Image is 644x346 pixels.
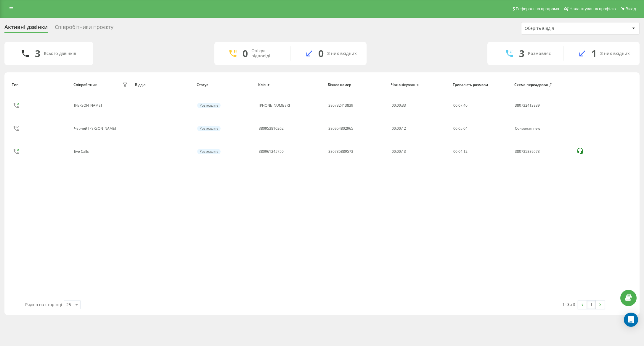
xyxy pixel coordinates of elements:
div: Розмовляє [197,149,221,154]
div: 0 [242,48,248,59]
div: : : [453,150,468,154]
div: 00:00:33 [392,103,447,108]
div: 380732413839 [328,103,353,108]
a: 1 [587,300,596,309]
div: 00:00:12 [392,126,447,131]
div: 1 - 3 з 3 [562,301,575,307]
div: Тип [12,83,68,87]
div: Схема переадресації [514,83,570,87]
div: Розмовляє [197,126,221,131]
div: 380953810262 [259,126,284,131]
span: 04 [463,126,468,131]
div: Черней [PERSON_NAME] [74,126,118,131]
div: Розмовляє [197,103,221,108]
div: 3 [35,48,40,59]
div: Статус [197,83,253,87]
div: Всього дзвінків [44,51,76,56]
div: Тривалість розмови [453,83,509,87]
div: Розмовляє [528,51,551,56]
div: 0 [318,48,324,59]
div: 380735889573 [328,150,353,154]
span: 40 [463,103,468,108]
span: Вихід [626,7,636,11]
div: : : [453,103,468,108]
span: Реферальна програма [516,7,559,11]
div: З них вхідних [327,51,357,56]
div: Eve Calls [74,150,90,154]
div: 380735889573 [515,150,570,154]
div: З них вхідних [600,51,630,56]
div: [PERSON_NAME] [74,103,103,108]
span: Рядків на сторінці [25,302,62,307]
span: 00 [453,126,457,131]
div: Час очікування [391,83,447,87]
div: [PHONE_NUMBER] [259,103,290,108]
div: 3 [519,48,524,59]
div: 380961245750 [259,150,284,154]
span: 00 [453,149,457,154]
span: 07 [458,103,462,108]
div: Клієнт [258,83,322,87]
div: 1 [591,48,597,59]
div: Бізнес номер [328,83,386,87]
div: 25 [66,302,71,308]
div: Open Intercom Messenger [624,313,638,327]
div: Відділ [135,83,191,87]
span: 00 [453,103,457,108]
div: Оберіть відділ [525,26,595,31]
div: Співробітник [73,83,97,87]
div: Основная new [515,126,570,131]
div: 380732413839 [515,103,570,108]
span: 05 [458,126,462,131]
div: : : [453,126,468,131]
span: 12 [463,149,468,154]
div: 380954802965 [328,126,353,131]
div: Співробітники проєкту [55,24,113,33]
span: Налаштування профілю [569,7,616,11]
div: Очікує відповіді [251,48,281,59]
span: 04 [458,149,462,154]
div: Активні дзвінки [4,24,48,33]
div: 00:00:13 [392,150,447,154]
